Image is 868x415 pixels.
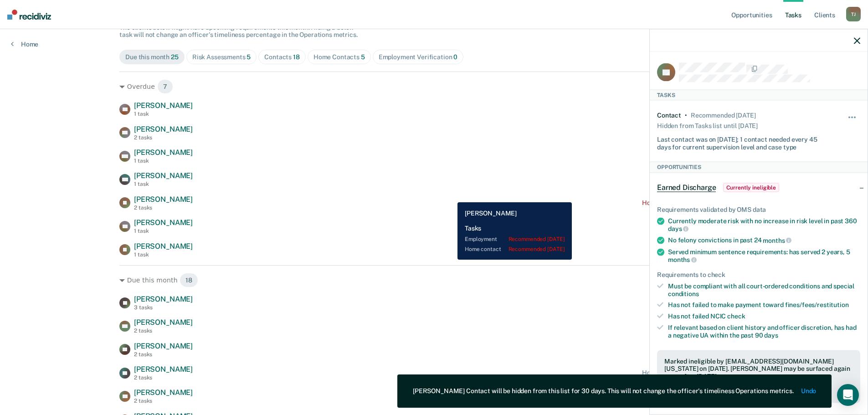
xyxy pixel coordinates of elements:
span: [PERSON_NAME] [134,148,193,157]
span: [PERSON_NAME] [134,171,193,180]
div: Must be compliant with all court-ordered conditions and special [668,282,860,297]
div: 1 task [134,158,193,164]
div: 2 tasks [134,351,193,358]
div: Contacts [264,53,300,61]
div: Due this month [119,273,749,287]
div: Served minimum sentence requirements: has served 2 years, 5 [668,248,860,263]
span: [PERSON_NAME] [134,218,193,227]
span: days [764,331,778,338]
div: 1 task [134,181,193,187]
span: 5 [361,53,365,61]
span: 0 [453,53,457,61]
span: Earned Discharge [657,183,716,192]
div: Risk Assessments [192,53,251,61]
span: months [763,236,791,244]
button: Undo [801,387,816,395]
span: check [727,313,745,320]
div: Requirements validated by OMS data [657,205,860,213]
div: Hidden from Tasks list until [DATE] [657,119,758,132]
img: Recidiviz [7,10,51,20]
span: The clients below might have upcoming requirements this month. Hiding a below task will not chang... [119,24,358,39]
div: Home contact recommended [DATE] [642,369,749,377]
span: [PERSON_NAME] [134,242,193,251]
div: If relevant based on client history and officer discretion, has had a negative UA within the past 90 [668,324,860,339]
div: Open Intercom Messenger [837,384,859,406]
span: 7 [157,79,173,94]
span: [PERSON_NAME] [134,101,193,110]
div: Requirements to check [657,271,860,279]
div: Tasks [650,89,868,100]
div: Recommended 3 days ago [691,112,755,119]
div: 3 tasks [134,304,193,311]
span: months [668,256,697,263]
div: Contact [657,112,681,119]
div: Employment Verification [379,53,458,61]
span: [PERSON_NAME] [134,318,193,327]
div: Last contact was on [DATE]; 1 contact needed every 45 days for current supervision level and case... [657,132,827,151]
div: No felony convictions in past 24 [668,236,860,245]
span: [PERSON_NAME] [134,365,193,374]
span: [PERSON_NAME] [134,195,193,204]
div: 1 task [134,251,193,258]
span: 18 [293,53,300,61]
span: 5 [247,53,251,61]
span: conditions [668,290,699,297]
div: 2 tasks [134,374,193,381]
a: Home [11,40,38,48]
span: 18 [180,273,198,287]
div: • [685,112,687,119]
div: 2 tasks [134,205,193,211]
div: 1 task [134,228,193,234]
div: Has not failed to make payment toward [668,301,860,309]
div: Opportunities [650,162,868,173]
div: Due this month [125,53,179,61]
div: Overdue [119,79,749,94]
div: Currently moderate risk with no increase in risk level in past 360 [668,217,860,232]
div: Home Contacts [313,53,365,61]
div: 2 tasks [134,398,193,404]
span: days [668,225,688,232]
span: [PERSON_NAME] [134,388,193,397]
span: Currently ineligible [723,183,779,192]
span: [PERSON_NAME] [134,125,193,133]
div: T J [846,7,861,21]
div: 2 tasks [134,328,193,334]
span: fines/fees/restitution [785,301,849,308]
div: 2 tasks [134,134,193,141]
div: Earned DischargeCurrently ineligible [650,173,868,202]
div: Has not failed NCIC [668,313,860,320]
span: [PERSON_NAME] [134,342,193,350]
div: Marked ineligible by [EMAIL_ADDRESS][DOMAIN_NAME][US_STATE] on [DATE]. [PERSON_NAME] may be surfa... [664,357,853,380]
span: [PERSON_NAME] [134,295,193,303]
div: 1 task [134,111,193,117]
span: 25 [171,53,179,61]
div: Home contact recommended [DATE] [642,199,749,207]
div: [PERSON_NAME] Contact will be hidden from this list for 30 days. This will not change the officer... [413,387,794,395]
